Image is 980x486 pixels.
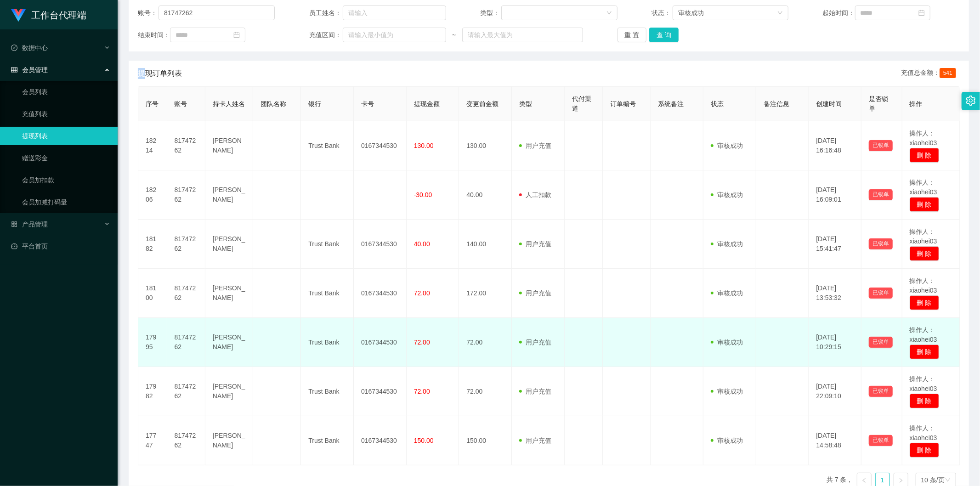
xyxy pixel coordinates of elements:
[519,100,532,107] span: 类型
[11,11,86,18] a: 工作台代理端
[167,416,205,465] td: 81747262
[519,339,551,346] span: 用户充值
[301,269,354,318] td: Trust Bank
[519,240,551,248] span: 用户充值
[205,318,253,367] td: [PERSON_NAME]
[354,220,407,269] td: 0167344530
[606,10,612,17] i: 图标: down
[459,367,512,416] td: 72.00
[869,435,893,446] button: 已锁单
[146,100,159,107] span: 序号
[966,96,976,106] i: 图标: setting
[910,326,937,343] span: 操作人：xiaohei03
[519,437,551,444] span: 用户充值
[414,100,440,107] span: 提现金额
[610,100,636,107] span: 订单编号
[466,100,498,107] span: 变更前金额
[309,8,343,18] span: 员工姓名：
[138,68,182,79] span: 提现订单列表
[205,367,253,416] td: [PERSON_NAME]
[711,240,743,248] span: 审核成功
[138,416,167,465] td: 17747
[354,121,407,170] td: 0167344530
[261,100,286,107] span: 团队名称
[861,478,867,483] i: 图标: left
[446,30,462,40] span: ~
[764,100,789,107] span: 备注信息
[414,240,430,248] span: 40.00
[309,30,343,40] span: 充值区间：
[678,6,704,20] div: 审核成功
[910,345,939,359] button: 删 除
[918,10,925,16] i: 图标: calendar
[138,367,167,416] td: 17982
[869,337,893,348] button: 已锁单
[711,142,743,149] span: 审核成功
[459,121,512,170] td: 130.00
[301,121,354,170] td: Trust Bank
[901,68,960,79] div: 充值总金额：
[658,100,684,107] span: 系统备注
[459,416,512,465] td: 150.00
[711,437,743,444] span: 审核成功
[301,367,354,416] td: Trust Bank
[138,30,170,40] span: 结束时间：
[414,388,430,395] span: 72.00
[572,95,591,112] span: 代付渠道
[869,95,888,112] span: 是否锁单
[519,142,551,149] span: 用户充值
[940,68,956,78] span: 541
[809,416,861,465] td: [DATE] 14:58:48
[11,45,17,51] i: 图标: check-circle-o
[910,277,937,294] span: 操作人：xiaohei03
[22,149,110,167] a: 赠送彩金
[809,170,861,220] td: [DATE] 16:09:01
[910,246,939,261] button: 删 除
[11,67,17,73] i: 图标: table
[354,416,407,465] td: 0167344530
[354,367,407,416] td: 0167344530
[159,6,275,20] input: 请输入
[816,100,842,107] span: 创建时间
[301,416,354,465] td: Trust Bank
[11,66,48,73] span: 会员管理
[945,477,951,484] i: 图标: down
[175,100,187,107] span: 账号
[22,83,110,101] a: 会员列表
[869,189,893,200] button: 已锁单
[138,220,167,269] td: 18182
[910,228,937,245] span: 操作人：xiaohei03
[519,191,551,198] span: 人工扣款
[910,443,939,458] button: 删 除
[354,318,407,367] td: 0167344530
[343,28,446,42] input: 请输入最小值为
[462,28,583,42] input: 请输入最大值为
[22,193,110,211] a: 会员加减打码量
[22,171,110,189] a: 会员加扣款
[205,121,253,170] td: [PERSON_NAME]
[11,220,48,228] span: 产品管理
[898,478,904,483] i: 图标: right
[233,32,240,38] i: 图标: calendar
[414,289,430,297] span: 72.00
[809,121,861,170] td: [DATE] 16:16:48
[809,367,861,416] td: [DATE] 22:09:10
[910,197,939,212] button: 删 除
[22,105,110,123] a: 充值列表
[205,269,253,318] td: [PERSON_NAME]
[519,289,551,297] span: 用户充值
[343,6,446,20] input: 请输入
[910,375,937,392] span: 操作人：xiaohei03
[31,0,86,30] h1: 工作台代理端
[459,220,512,269] td: 140.00
[361,100,374,107] span: 卡号
[308,100,321,107] span: 银行
[11,237,110,255] a: 图标: dashboard平台首页
[354,269,407,318] td: 0167344530
[910,130,937,147] span: 操作人：xiaohei03
[480,8,501,18] span: 类型：
[869,140,893,151] button: 已锁单
[910,100,923,107] span: 操作
[651,8,673,18] span: 状态：
[138,121,167,170] td: 18214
